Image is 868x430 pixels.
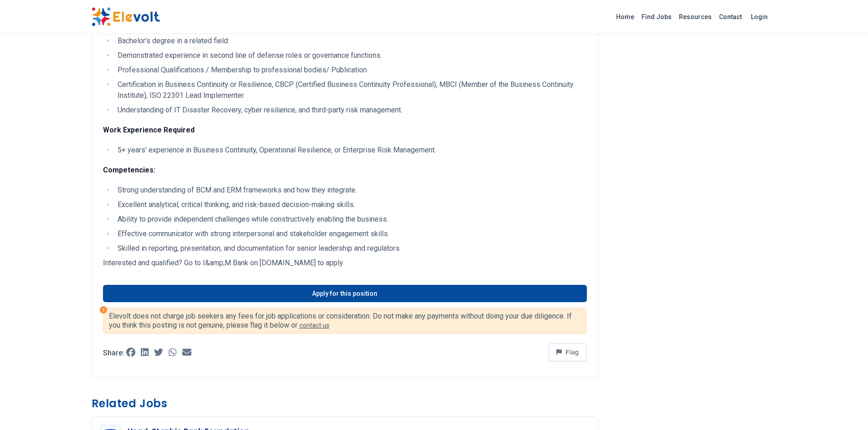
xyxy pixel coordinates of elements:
a: Contact [715,10,745,24]
li: Understanding of IT Disaster Recovery, cyber resilience, and third-party risk management. [115,105,587,116]
strong: Competencies: [103,166,155,174]
p: Interested and qualified? Go to I&amp;M Bank on [DOMAIN_NAME] to apply [103,258,587,268]
p: Share: [103,349,124,357]
p: Elevolt does not charge job seekers any fees for job applications or consideration. Do not make a... [109,312,581,330]
li: Ability to provide independent challenges while constructively enabling the business. [115,214,587,225]
a: Find Jobs [638,10,675,24]
li: Certification in Business Continuity or Resilience, CBCP (Certified Business Continuity Professio... [115,79,587,101]
li: Effective communicator with strong interpersonal and stakeholder engagement skills. [115,228,587,239]
a: Login [745,8,773,26]
h3: Related Jobs [92,396,598,411]
strong: Work Experience Required [103,126,195,134]
li: Excellent analytical, critical thinking, and risk-based decision-making skills. [115,199,587,210]
img: Elevolt [92,7,160,26]
a: contact us [299,322,329,329]
a: Resources [675,10,715,24]
li: Professional Qualifications / Membership to professional bodies/ Publication [115,65,587,76]
li: Bachelor’s degree in a related field. [115,35,587,46]
button: Flag [549,343,587,361]
li: Skilled in reporting, presentation, and documentation for senior leadership and regulators. [115,243,587,254]
li: Demonstrated experience in second line of defense roles or governance functions. [115,50,587,61]
li: Strong understanding of BCM and ERM frameworks and how they integrate. [115,185,587,196]
li: 5+ years' experience in Business Continuity, Operational Resilience, or Enterprise Risk Management. [115,145,587,156]
a: Apply for this position [103,285,587,302]
iframe: Chat Widget [822,386,868,430]
a: Home [612,10,638,24]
